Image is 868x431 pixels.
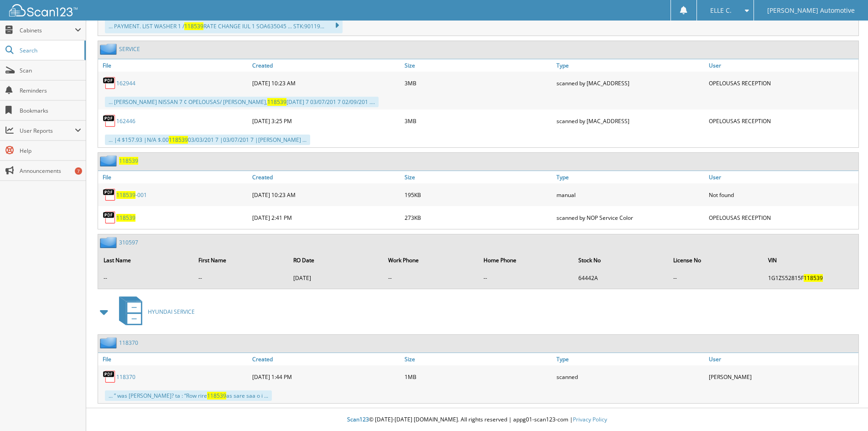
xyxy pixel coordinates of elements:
[669,270,763,286] td: --
[250,368,402,386] div: [DATE] 1:44 PM
[554,353,706,365] a: Type
[100,337,119,348] img: folder2.png
[710,8,732,13] span: ELLE C.
[707,368,858,386] div: [PERSON_NAME]
[20,107,81,114] span: Bookmarks
[574,270,668,286] td: 64442A
[20,87,81,94] span: Reminders
[479,270,573,286] td: --
[20,47,80,54] span: Search
[384,251,478,270] th: Work Phone
[573,415,607,423] a: Privacy Policy
[20,127,75,135] span: User Reports
[669,251,763,270] th: License No
[119,339,138,347] a: 118370
[105,97,379,107] div: ... [PERSON_NAME] NISSAN 7 ¢ OPELOUSAS/ [PERSON_NAME], [DATE] 7 03/07/201 7 02/09/201 ....
[116,79,135,87] a: 162944
[707,74,858,92] div: OPELOUSAS RECEPTION
[707,186,858,204] div: Not found
[116,191,135,199] span: 118539
[289,251,383,270] th: RO Date
[707,171,858,183] a: User
[554,74,706,92] div: scanned by [MAC_ADDRESS]
[250,171,402,183] a: Created
[207,392,226,400] span: 118539
[402,186,554,204] div: 195KB
[384,270,478,286] td: --
[250,353,402,365] a: Created
[767,8,855,13] span: [PERSON_NAME] Automotive
[289,270,383,286] td: [DATE]
[707,112,858,130] div: OPELOUSAS RECEPTION
[148,308,195,316] span: HYUNDAI SERVICE
[119,239,138,246] a: 310597
[250,74,402,92] div: [DATE] 10:23 AM
[402,74,554,92] div: 3MB
[119,157,138,165] a: 118539
[402,208,554,227] div: 273KB
[554,59,706,72] a: Type
[100,43,119,55] img: folder2.png
[402,368,554,386] div: 1MB
[75,167,82,175] div: 7
[169,136,188,144] span: 118539
[479,251,573,270] th: Home Phone
[267,98,286,106] span: 118539
[194,251,288,270] th: First Name
[116,117,135,125] a: 162446
[98,171,250,183] a: File
[98,353,250,365] a: File
[250,208,402,227] div: [DATE] 2:41 PM
[20,67,81,74] span: Scan
[99,251,193,270] th: Last Name
[103,76,116,90] img: PDF.png
[574,251,668,270] th: Stock No
[20,147,81,155] span: Help
[100,155,119,166] img: folder2.png
[103,114,116,128] img: PDF.png
[103,211,116,224] img: PDF.png
[116,214,135,222] a: 118539
[98,59,250,72] a: File
[250,186,402,204] div: [DATE] 10:23 AM
[554,186,706,204] div: manual
[86,409,868,431] div: © [DATE]-[DATE] [DOMAIN_NAME]. All rights reserved | appg01-scan123-com |
[105,18,343,33] div: ... PAYMENT. LIST WASHER 1 / RATE CHANGE IUL 1 SOA635045 ... STK:90119...
[402,171,554,183] a: Size
[707,208,858,227] div: OPELOUSAS RECEPTION
[402,112,554,130] div: 3MB
[184,22,203,30] span: 118539
[119,45,140,53] a: SERVICE
[250,112,402,130] div: [DATE] 3:25 PM
[554,208,706,227] div: scanned by NOP Service Color
[764,270,858,286] td: 1G1ZS52815F
[9,4,78,16] img: scan123-logo-white.svg
[402,59,554,72] a: Size
[103,188,116,202] img: PDF.png
[402,353,554,365] a: Size
[116,373,135,381] a: 118370
[554,368,706,386] div: scanned
[116,191,147,199] a: 118539-001
[347,415,369,423] span: Scan123
[20,26,75,34] span: Cabinets
[764,251,858,270] th: VIN
[250,59,402,72] a: Created
[804,274,823,282] span: 118539
[194,270,288,286] td: --
[707,59,858,72] a: User
[100,237,119,248] img: folder2.png
[707,353,858,365] a: User
[105,390,272,401] div: ... ” was [PERSON_NAME]? ta : “Row rire as sare saa o i ...
[554,171,706,183] a: Type
[114,294,195,330] a: HYUNDAI SERVICE
[99,270,193,286] td: --
[554,112,706,130] div: scanned by [MAC_ADDRESS]
[105,135,310,145] div: ... |4 $157.93 |N/A $.00 03/03/201 7 |03/07/201 7 |[PERSON_NAME] ...
[20,167,81,175] span: Announcements
[103,370,116,384] img: PDF.png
